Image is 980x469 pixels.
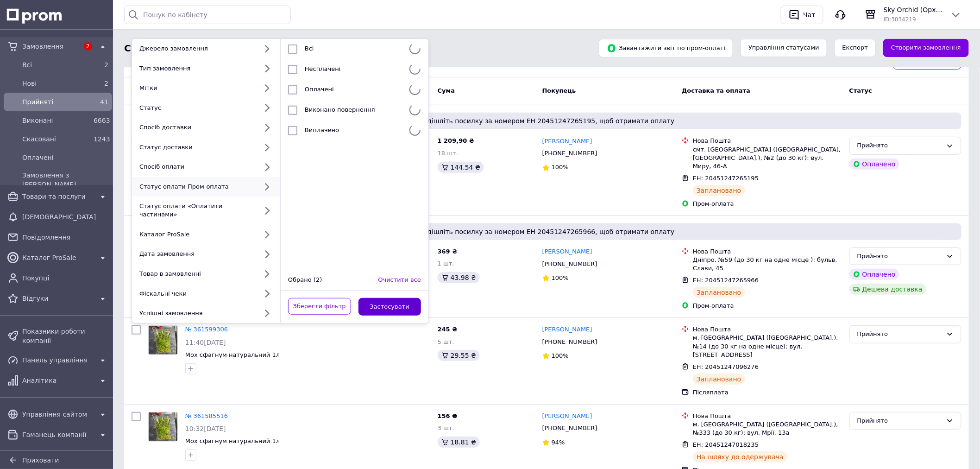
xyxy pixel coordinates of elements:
[693,441,759,448] span: ЕН: 20451247018235
[94,135,110,143] span: 1243
[693,302,842,310] div: Пром-оплата
[884,16,916,23] span: ID: 3034219
[136,309,258,317] div: Успішні замовлення
[693,256,842,273] div: Дніпро, №59 (до 30 кг на одне місце ): бульв. Слави, 45
[552,274,569,281] span: 100%
[599,39,733,57] button: Завантажити звіт по пром-оплаті
[438,412,458,419] span: 156 ₴
[305,45,314,52] span: Всі
[540,336,599,348] div: [PHONE_NUMBER]
[22,430,94,439] span: Гаманець компанії
[693,137,842,145] div: Нова Пошта
[136,183,258,191] div: Статус оплати Пром-оплата
[849,87,873,94] span: Статус
[552,439,565,446] span: 94%
[438,137,474,144] span: 1 209,90 ₴
[136,123,258,132] div: Спосіб доставки
[552,352,569,359] span: 100%
[22,253,94,262] span: Каталог ProSale
[542,87,576,94] span: Покупець
[438,425,454,431] span: 3 шт.
[136,270,258,278] div: Товар в замовленні
[438,87,455,94] span: Cума
[94,117,110,124] span: 6663
[22,410,94,419] span: Управління сайтом
[135,227,958,236] span: Надішліть посилку за номером ЕН 20451247265966, щоб отримати оплату
[781,6,823,24] button: Чат
[693,175,759,182] span: ЕН: 20451247265195
[438,338,454,345] span: 5 шт.
[22,355,94,365] span: Панель управління
[693,388,842,397] div: Післяплата
[849,284,926,295] div: Дешева доставка
[438,272,480,283] div: 43.98 ₴
[741,39,827,57] button: Управління статусами
[185,425,226,432] span: 10:32[DATE]
[802,8,817,22] div: Чат
[185,412,228,419] a: № 361585516
[22,116,90,125] span: Виконані
[136,250,258,258] div: Дата замовлення
[849,158,899,170] div: Оплачено
[693,334,842,359] div: м. [GEOGRAPHIC_DATA] ([GEOGRAPHIC_DATA].), №14 (до 30 кг на одне місце): вул. [STREET_ADDRESS]
[883,39,969,57] a: Створити замовлення
[693,277,759,284] span: ЕН: 20451247265966
[542,247,592,256] a: [PERSON_NAME]
[438,350,480,361] div: 29.55 ₴
[22,153,108,162] span: Оплачені
[305,106,375,113] span: Виконано повернення
[857,252,942,261] div: Прийнято
[542,325,592,334] a: [PERSON_NAME]
[693,451,787,463] div: На шляху до одержувача
[293,302,346,311] span: Зберегти фільтр
[835,39,876,57] button: Експорт
[136,44,258,53] div: Джерело замовлення
[857,330,942,339] div: Прийнято
[540,147,599,159] div: [PHONE_NUMBER]
[693,185,745,196] div: Заплановано
[104,61,108,69] span: 2
[438,326,458,333] span: 245 ₴
[438,248,458,255] span: 369 ₴
[288,298,351,315] button: Зберегти фільтр
[22,294,94,303] span: Відгуки
[438,437,480,448] div: 18.81 ₴
[100,98,108,106] span: 41
[22,42,79,51] span: Замовлення
[857,416,942,426] div: Прийнято
[693,374,745,385] div: Заплановано
[305,65,341,72] span: Несплачені
[148,325,178,355] a: Фото товару
[149,326,177,355] img: Фото товару
[378,276,421,283] span: Очистити все
[22,233,108,242] span: Повідомлення
[305,127,339,133] span: Виплачено
[148,412,178,442] a: Фото товару
[22,192,94,201] span: Товари та послуги
[693,287,745,298] div: Заплановано
[136,143,258,152] div: Статус доставки
[540,258,599,270] div: [PHONE_NUMBER]
[693,146,842,171] div: смт. [GEOGRAPHIC_DATA] ([GEOGRAPHIC_DATA], [GEOGRAPHIC_DATA].), №2 (до 30 кг): вул. Миру, 46-А
[149,412,177,441] img: Фото товару
[22,376,94,385] span: Аналітика
[693,200,842,208] div: Пром-оплата
[438,150,458,157] span: 18 шт.
[185,351,280,358] a: Мох сфагнум натуральний 1л
[22,456,59,464] span: Приховати
[84,42,92,51] span: 2
[136,290,258,298] div: Фіскальні чеки
[693,363,759,370] span: ЕН: 20451247096276
[857,141,942,151] div: Прийнято
[136,230,258,239] div: Каталог ProSale
[136,163,258,171] div: Спосіб оплати
[185,437,280,444] a: Мох сфагнум натуральний 1л
[849,269,899,280] div: Оплачено
[22,60,90,70] span: Всi
[22,97,90,107] span: Прийняті
[682,87,750,94] span: Доставка та оплата
[124,42,222,55] span: Список замовлень
[22,134,90,144] span: Скасовані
